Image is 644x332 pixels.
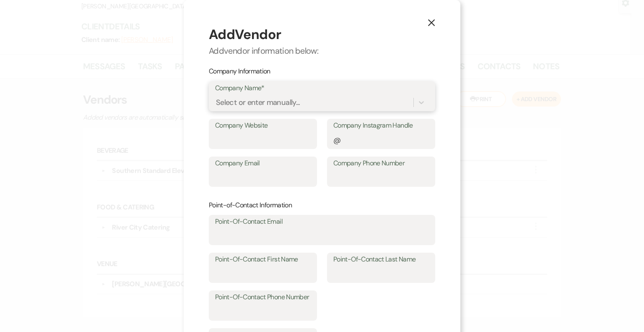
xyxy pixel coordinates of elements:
p: Add vendor information below: [209,44,435,58]
label: Company Website [215,120,311,132]
p: Company Information [209,66,435,77]
label: Company Name* [215,82,429,94]
label: Point-Of-Contact Email [215,216,429,228]
label: Company Instagram Handle [333,120,429,132]
label: Point-Of-Contact Last Name [333,254,429,266]
label: Point-Of-Contact First Name [215,254,311,266]
h3: Point-of-Contact Information [209,201,435,210]
label: Company Phone Number [333,157,429,170]
label: Point-Of-Contact Phone Number [215,291,311,303]
div: @ [333,135,340,146]
h2: Add Vendor [209,25,435,44]
div: Select or enter manually... [216,97,300,108]
label: Company Email [215,157,311,170]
